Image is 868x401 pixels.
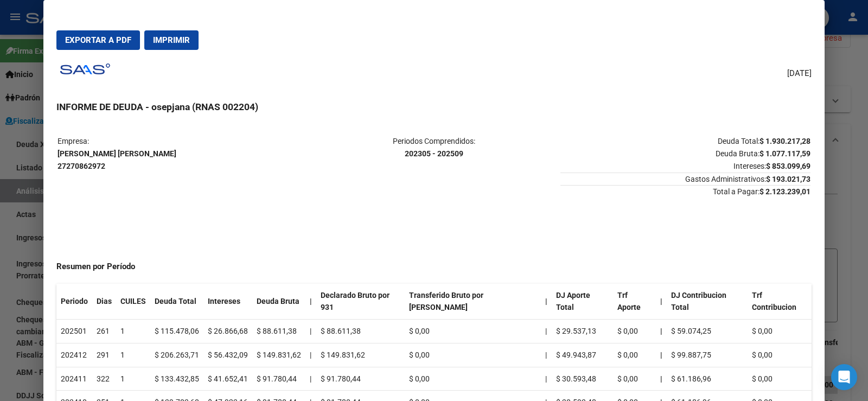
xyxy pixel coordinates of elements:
[787,67,812,80] span: [DATE]
[667,343,748,367] td: $ 99.887,75
[150,367,203,391] td: $ 133.432,85
[316,284,405,320] th: Declarado Bruto por 931
[305,284,316,320] th: |
[305,343,316,367] td: |
[92,367,116,391] td: 322
[116,343,150,367] td: 1
[56,30,140,50] button: Exportar a PDF
[405,149,463,158] strong: 202305 - 202509
[552,343,613,367] td: $ 49.943,87
[153,35,190,45] span: Imprimir
[150,343,203,367] td: $ 206.263,71
[613,320,656,343] td: $ 0,00
[759,137,810,145] strong: $ 1.930.217,28
[58,135,308,172] p: Empresa:
[58,149,176,170] strong: [PERSON_NAME] [PERSON_NAME] 27270862972
[656,367,667,391] th: |
[316,343,405,367] td: $ 149.831,62
[150,284,203,320] th: Deuda Total
[552,284,613,320] th: DJ Aporte Total
[92,343,116,367] td: 291
[748,320,812,343] td: $ 0,00
[252,367,305,391] td: $ 91.780,44
[56,260,812,273] h4: Resumen por Período
[56,100,812,114] h3: INFORME DE DEUDA - osepjana (RNAS 002204)
[305,320,316,343] td: |
[656,320,667,343] th: |
[203,343,252,367] td: $ 56.432,09
[766,175,810,183] strong: $ 193.021,73
[667,320,748,343] td: $ 59.074,25
[316,320,405,343] td: $ 88.611,38
[766,162,810,170] strong: $ 853.099,69
[150,320,203,343] td: $ 115.478,06
[541,284,552,320] th: |
[405,284,541,320] th: Transferido Bruto por [PERSON_NAME]
[405,343,541,367] td: $ 0,00
[552,320,613,343] td: $ 29.537,13
[56,343,92,367] td: 202412
[405,367,541,391] td: $ 0,00
[667,367,748,391] td: $ 61.186,96
[656,343,667,367] th: |
[309,135,559,160] p: Periodos Comprendidos:
[252,320,305,343] td: $ 88.611,38
[613,343,656,367] td: $ 0,00
[203,284,252,320] th: Intereses
[203,320,252,343] td: $ 26.866,68
[405,320,541,343] td: $ 0,00
[252,284,305,320] th: Deuda Bruta
[552,367,613,391] td: $ 30.593,48
[656,284,667,320] th: |
[56,320,92,343] td: 202501
[759,149,810,158] strong: $ 1.077.117,59
[748,367,812,391] td: $ 0,00
[560,173,810,183] span: Gastos Administrativos:
[560,135,810,172] p: Deuda Total: Deuda Bruta: Intereses:
[144,30,199,50] button: Imprimir
[541,320,552,343] td: |
[56,367,92,391] td: 202411
[116,284,150,320] th: CUILES
[65,35,131,45] span: Exportar a PDF
[203,367,252,391] td: $ 41.652,41
[748,343,812,367] td: $ 0,00
[92,320,116,343] td: 261
[560,185,810,196] span: Total a Pagar:
[541,367,552,391] td: |
[831,364,857,390] div: Open Intercom Messenger
[613,367,656,391] td: $ 0,00
[667,284,748,320] th: DJ Contribucion Total
[305,367,316,391] td: |
[759,187,810,196] strong: $ 2.123.239,01
[613,284,656,320] th: Trf Aporte
[116,320,150,343] td: 1
[92,284,116,320] th: Dias
[56,284,92,320] th: Periodo
[316,367,405,391] td: $ 91.780,44
[541,343,552,367] td: |
[252,343,305,367] td: $ 149.831,62
[748,284,812,320] th: Trf Contribucion
[116,367,150,391] td: 1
